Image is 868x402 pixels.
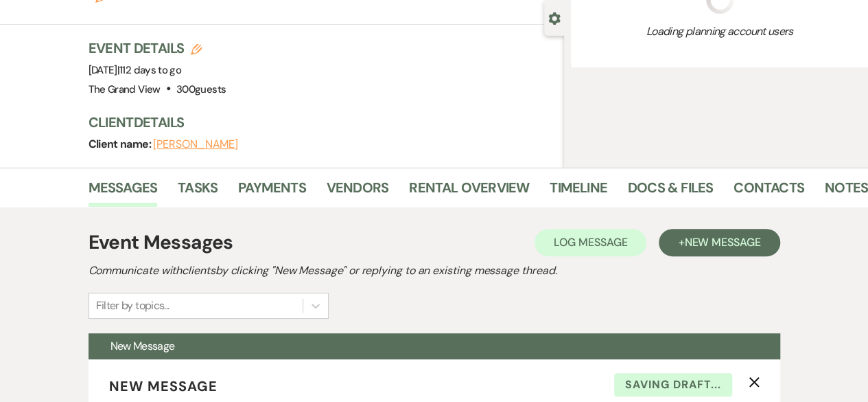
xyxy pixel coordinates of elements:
[119,63,181,77] span: 112 days to go
[554,235,627,249] span: Log Message
[628,177,713,207] a: Docs & Files
[89,63,182,77] span: [DATE]
[583,23,856,40] span: Loading planning account users
[110,339,175,353] span: New Message
[89,113,551,132] h3: Client Details
[89,177,158,207] a: Messages
[89,263,780,279] h2: Communicate with clients by clicking "New Message" or replying to an existing message thread.
[89,38,226,58] h3: Event Details
[327,177,388,207] a: Vendors
[117,63,181,77] span: |
[109,377,218,395] span: New Message
[238,177,306,207] a: Payments
[734,177,804,207] a: Contacts
[176,82,226,96] span: 300 guests
[89,228,233,257] h1: Event Messages
[535,229,646,256] button: Log Message
[89,137,154,151] span: Client name:
[89,82,161,96] span: The Grand View
[614,373,732,397] span: Saving draft...
[684,235,760,249] span: New Message
[178,177,218,207] a: Tasks
[659,229,779,256] button: +New Message
[409,177,529,207] a: Rental Overview
[548,11,561,24] button: Close lead details
[96,298,169,314] div: Filter by topics...
[153,139,238,150] button: [PERSON_NAME]
[550,177,607,207] a: Timeline
[825,177,868,207] a: Notes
